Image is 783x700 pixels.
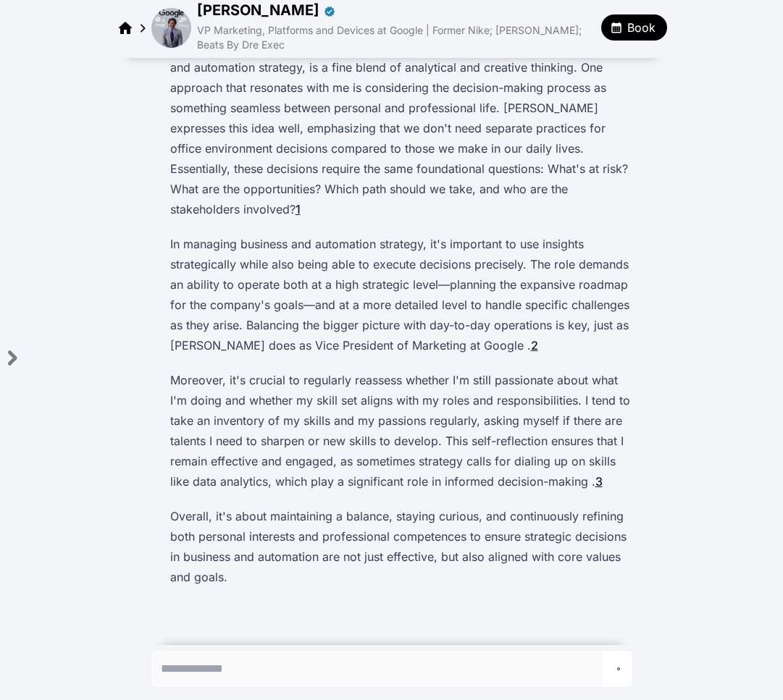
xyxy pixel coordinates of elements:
a: 3 [595,474,603,489]
a: 1 [296,202,301,216]
button: Book [601,14,667,41]
a: Regimen home [117,18,134,36]
textarea: Send a message [152,651,603,686]
p: In managing business and automation strategy, it's important to use insights strategically while ... [170,234,635,355]
span: Book [627,19,656,36]
span: VP Marketing, Platforms and Devices at Google | Former Nike; [PERSON_NAME]; Beats By Dre Exec [197,24,582,51]
p: Moreover, it's crucial to regularly reassess whether I'm still passionate about what I'm doing an... [170,370,635,492]
p: Handling daily decision-making in the role of a Vice President, especially in business and automa... [170,37,635,219]
a: 2 [531,338,538,353]
p: Overall, it's about maintaining a balance, staying curious, and continuously refining both person... [170,506,635,587]
img: avatar of Daryl Butler [151,8,191,48]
